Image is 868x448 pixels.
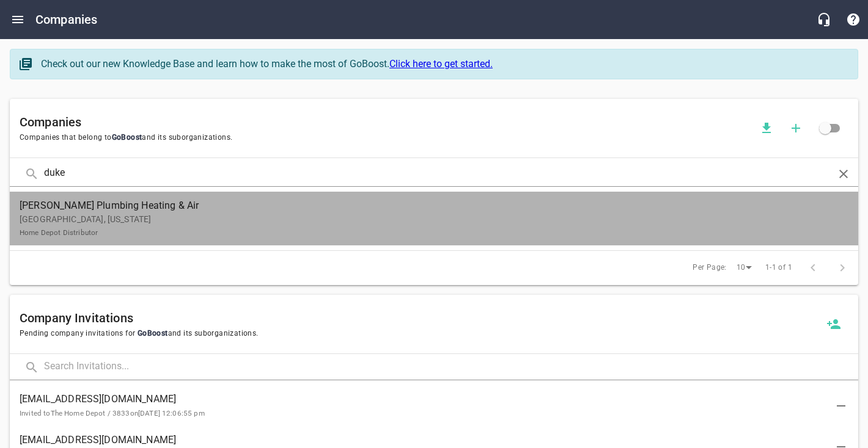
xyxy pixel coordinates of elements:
[20,198,829,213] span: [PERSON_NAME] Plumbing Heating & Air
[20,328,819,340] span: Pending company invitations for and its suborganizations.
[20,228,98,237] small: Home Depot Distributor
[112,133,142,142] span: GoBoost
[765,262,792,274] span: 1-1 of 1
[35,10,97,29] h6: Companies
[20,213,829,239] p: [GEOGRAPHIC_DATA], [US_STATE]
[20,112,752,132] h6: Companies
[135,329,167,338] span: GoBoost
[20,132,752,144] span: Companies that belong to and its suborganizations.
[732,259,756,276] div: 10
[3,5,32,34] button: Open drawer
[826,391,856,421] button: Delete Invitation
[44,354,858,380] input: Search Invitations...
[752,114,781,143] button: Download companies
[809,5,839,34] button: Live Chat
[10,192,858,245] a: [PERSON_NAME] Plumbing Heating & Air[GEOGRAPHIC_DATA], [US_STATE]Home Depot Distributor
[41,57,845,71] div: Check out our new Knowledge Base and learn how to make the most of GoBoost.
[839,5,868,34] button: Support Portal
[781,114,811,143] button: Add a new company
[44,161,824,187] input: Search Companies...
[20,409,205,417] small: Invited to The Home Depot / 3833 on [DATE] 12:06:55 pm
[389,58,493,70] a: Click here to get started.
[811,114,840,143] span: Click to view all companies
[20,392,829,406] span: [EMAIL_ADDRESS][DOMAIN_NAME]
[20,308,819,328] h6: Company Invitations
[819,309,848,339] button: Invite a new company
[693,262,727,274] span: Per Page:
[20,433,829,447] span: [EMAIL_ADDRESS][DOMAIN_NAME]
